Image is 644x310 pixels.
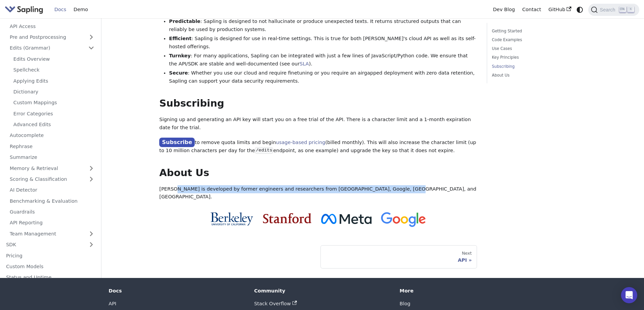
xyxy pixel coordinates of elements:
a: Dictionary [10,87,98,97]
a: Key Principles [492,54,583,61]
a: Sapling.ai [5,5,46,15]
div: More [400,288,535,294]
a: SLA [300,61,309,66]
div: API [326,257,472,263]
img: Sapling.ai [5,5,43,15]
a: Summarize [6,152,98,162]
a: API Reporting [6,218,98,228]
img: Google [381,212,426,227]
a: Blog [400,301,410,306]
a: About Us [492,72,583,79]
a: usage-based pricing [276,140,325,145]
div: Community [254,288,390,294]
a: Use Cases [492,46,583,52]
div: Next [326,251,472,256]
nav: Docs pages [159,245,477,268]
button: Switch between dark and light mode (currently system mode) [575,5,585,15]
a: Custom Models [2,262,98,272]
span: Search [598,7,619,12]
li: : For many applications, Sapling can be integrated with just a few lines of JavaScript/Python cod... [169,52,477,68]
a: Getting Started [492,28,583,34]
strong: Secure [169,70,188,76]
a: Error Categories [10,109,98,119]
div: Docs [109,288,244,294]
h2: About Us [159,167,477,179]
a: Status and Uptime [2,273,98,282]
li: : Sapling is designed for use in real-time settings. This is true for both [PERSON_NAME]'s cloud ... [169,35,477,51]
a: Docs [51,4,70,15]
a: Advanced Edits [10,120,98,130]
a: SDK [2,240,85,250]
a: Pricing [2,251,98,261]
p: Signing up and generating an API key will start you on a free trial of the API. There is a charac... [159,116,477,132]
strong: Predictable [169,19,200,24]
img: Meta [321,214,372,224]
a: Autocomplete [6,131,98,140]
a: Guardrails [6,207,98,217]
strong: Turnkey [169,53,191,58]
button: Search (Ctrl+K) [588,4,639,16]
a: Rephrase [6,142,98,151]
kbd: K [627,6,634,12]
li: : Sapling is designed to not hallucinate or produce unexpected texts. It returns structured outpu... [169,18,477,34]
a: GitHub [545,4,575,15]
a: Applying Edits [10,76,98,86]
a: Custom Mappings [10,98,98,108]
a: NextAPI [320,245,477,268]
a: Edits (Grammar) [6,43,98,53]
button: Expand sidebar category 'SDK' [85,240,98,250]
a: Memory & Retrieval [6,164,98,173]
p: to remove quota limits and begin (billed monthly). This will also increase the character limit (u... [159,138,477,155]
a: Spellcheck [10,65,98,75]
a: Dev Blog [489,4,518,15]
a: Contact [519,4,545,15]
a: Code Examples [492,37,583,43]
a: Edits Overview [10,54,98,64]
a: Benchmarking & Evaluation [6,196,98,206]
a: Stack Overflow [254,301,297,306]
a: API Access [6,22,98,31]
a: Scoring & Classification [6,174,98,184]
a: API [109,301,116,306]
li: : Whether you use our cloud and require finetuning or you require an airgapped deployment with ze... [169,69,477,85]
p: [PERSON_NAME] is developed by former engineers and researchers from [GEOGRAPHIC_DATA], Google, [G... [159,185,477,201]
a: Pre and Postprocessing [6,32,98,42]
a: Demo [70,4,92,15]
img: Cal [210,212,253,226]
h2: Subscribing [159,97,477,110]
img: Stanford [263,213,311,223]
a: Subscribing [492,63,583,70]
div: Open Intercom Messenger [621,287,637,303]
code: /edits [255,147,273,154]
a: AI Detector [6,185,98,195]
a: Team Management [6,229,98,239]
a: Subscribe [159,138,195,147]
strong: Efficient [169,36,191,41]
